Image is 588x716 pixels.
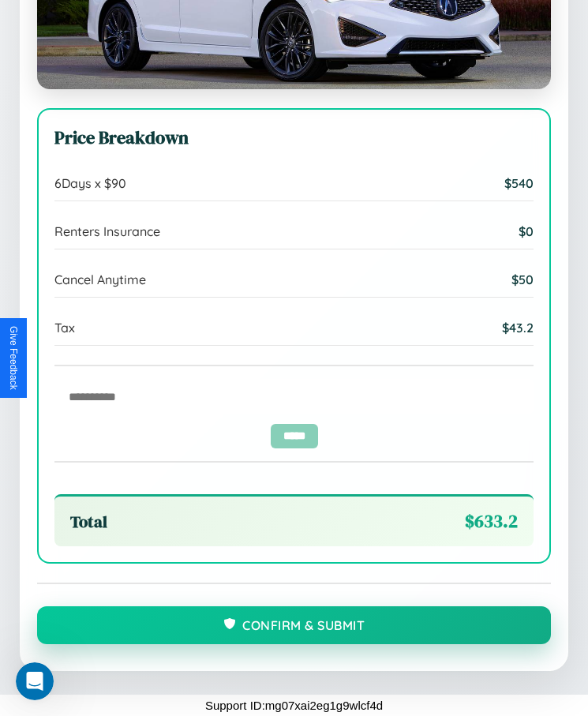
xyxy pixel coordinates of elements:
span: $ 0 [519,223,534,239]
p: Support ID: mg07xai2eg1g9wlcf4d [205,695,383,716]
span: Total [70,510,107,533]
span: 6 Days x $ 90 [54,175,126,191]
span: $ 50 [511,272,534,287]
span: $ 540 [504,175,534,191]
span: $ 633.2 [465,509,518,534]
span: $ 43.2 [502,320,534,336]
span: Renters Insurance [54,223,160,239]
span: Tax [54,320,75,336]
h3: Price Breakdown [54,126,534,150]
span: Cancel Anytime [54,272,146,287]
iframe: Intercom live chat [16,662,54,700]
div: Give Feedback [8,326,19,390]
button: Confirm & Submit [37,606,551,644]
